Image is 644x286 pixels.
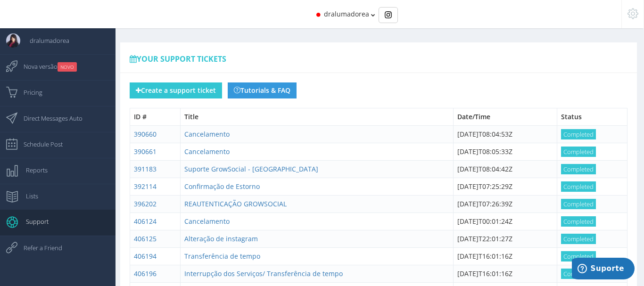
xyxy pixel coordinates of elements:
[561,269,596,279] span: Completed
[184,182,260,191] a: Confirmação de Estorno
[134,164,157,173] a: 391183
[557,108,627,126] th: Status
[561,164,596,174] span: Completed
[561,199,596,209] span: Completed
[134,217,157,226] a: 406124
[453,248,557,265] td: [DATE]T16:01:16Z
[184,234,258,243] a: Alteração de instagram
[184,199,287,208] a: REAUTENTICAÇÃO GROWSOCIAL
[453,143,557,161] td: [DATE]T08:05:33Z
[134,252,157,261] a: 406194
[379,7,398,23] div: Basic example
[228,82,297,98] a: Tutorials & FAQ
[134,199,157,208] a: 396202
[184,164,318,173] a: Suporte GrowSocial - [GEOGRAPHIC_DATA]
[58,62,77,72] small: NOVO
[453,108,557,126] th: Date/Time
[184,252,260,261] a: Transferência de tempo
[17,158,48,182] span: Reports
[561,234,596,244] span: Completed
[453,265,557,283] td: [DATE]T16:01:16Z
[180,108,453,126] th: Title
[453,230,557,248] td: [DATE]T22:01:27Z
[561,251,596,261] span: Completed
[453,178,557,196] td: [DATE]T07:25:29Z
[134,269,157,278] a: 406196
[130,54,226,64] span: Your Support Tickets
[184,217,230,226] a: Cancelamento
[130,82,222,98] button: Create a support ticket
[453,126,557,143] td: [DATE]T08:04:53Z
[453,196,557,213] td: [DATE]T07:26:39Z
[134,147,157,156] a: 390661
[184,269,343,278] a: Interrupção dos Serviços/ Transferência de tempo
[6,33,20,48] img: User Image
[184,147,230,156] a: Cancelamento
[324,9,369,18] span: dralumadorea
[385,11,392,18] img: Instagram_simple_icon.svg
[17,184,38,208] span: Lists
[20,29,69,52] span: dralumadorea
[14,106,83,130] span: Direct Messages Auto
[134,130,157,139] a: 390660
[561,181,596,192] span: Completed
[453,213,557,230] td: [DATE]T00:01:24Z
[14,81,42,104] span: Pricing
[14,55,77,78] span: Nova versão
[14,236,62,260] span: Refer a Friend
[561,147,596,157] span: Completed
[561,129,596,139] span: Completed
[130,108,181,126] th: ID #
[561,216,596,227] span: Completed
[572,258,635,281] iframe: Abre um widget para que você possa encontrar mais informações
[17,210,49,233] span: Support
[453,161,557,178] td: [DATE]T08:04:42Z
[134,234,157,243] a: 406125
[14,132,63,156] span: Schedule Post
[184,130,230,139] a: Cancelamento
[134,182,157,191] a: 392114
